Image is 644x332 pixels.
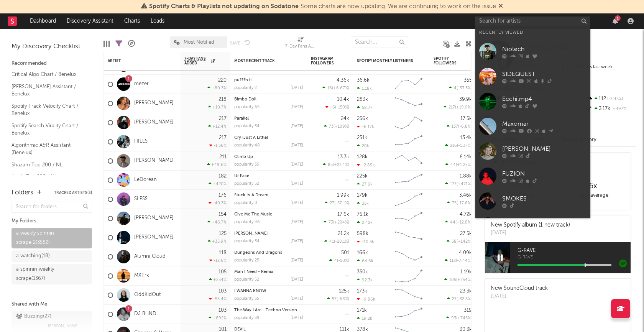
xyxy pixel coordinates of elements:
div: ( ) [445,258,472,263]
div: 217 [219,116,227,121]
div: Ur Face [234,174,303,178]
div: ( ) [449,85,472,90]
a: [PERSON_NAME] [475,139,590,164]
span: 217 [449,105,455,110]
div: ( ) [325,105,349,110]
div: -10.3k [357,239,374,244]
div: I WANNA KNOW [234,289,303,293]
div: 27.5k [460,231,472,236]
div: 182 [219,174,227,179]
a: a spinnin weekly scrape(1367) [11,264,92,284]
a: [PERSON_NAME] [134,158,174,164]
div: 24k [341,116,349,121]
a: OddKidOut [134,292,161,298]
div: DEVIL [234,327,303,332]
span: 93 [451,316,456,320]
div: [DATE] [291,143,303,148]
div: 211 [219,154,227,159]
div: 101 [219,327,227,332]
div: ( ) [324,239,349,244]
a: Ecchi.mp4 [475,89,590,114]
div: ( ) [447,239,472,244]
div: 36.6k [357,78,370,83]
a: Apple Top 200 / NL [11,173,84,181]
div: 20k [357,143,369,148]
div: -40.3 % [209,201,227,205]
div: popularity: 65 [234,105,260,109]
span: -33.3 % [458,86,471,90]
a: [PERSON_NAME] [234,232,268,236]
a: Maxomar [475,114,590,139]
a: [PERSON_NAME] [134,100,174,107]
a: Cry (Just A Little) [234,136,268,140]
span: +254 % [457,278,471,282]
div: Niotech [502,45,586,54]
a: Buzzing(27)[PERSON_NAME] [11,311,92,332]
span: : Some charts are now updating. We are continuing to work on the issue [149,3,496,10]
div: 27.6k [357,182,373,187]
button: Tracked Artists(3) [54,191,92,195]
div: 166k [357,250,368,255]
div: [DATE] [291,297,303,301]
div: 17.6k [337,212,349,217]
div: -6.17k [357,124,374,129]
button: 1 [613,18,618,24]
div: ( ) [329,258,349,263]
span: 44 [450,220,455,225]
span: 4 [454,86,457,90]
div: 171k [357,308,367,313]
div: -55.4 % [209,296,227,301]
div: ( ) [445,143,472,148]
div: [DATE] [291,278,303,282]
div: 218 [219,97,227,102]
div: ( ) [447,124,472,129]
div: Spotify Followers [434,56,460,66]
div: 225k [357,174,368,179]
a: [PERSON_NAME]-E [475,214,590,238]
a: mezer [134,81,149,87]
input: Search for folders... [11,202,92,213]
span: +497 % [610,107,628,111]
div: [DATE] [291,124,303,128]
div: 13.4k [460,135,472,140]
div: 7-Day Fans Added (7-Day Fans Added) [285,42,316,51]
svg: Chart title [391,228,426,247]
div: popularity: 39 [234,163,260,167]
div: 13.3k [338,154,349,159]
div: 75.1k [357,212,368,217]
svg: Chart title [391,190,426,209]
div: popularity: 25 [234,258,259,263]
div: New SoundCloud track [491,284,548,293]
div: [DATE] [491,229,570,237]
span: -150 % [336,105,348,110]
a: Man I Need - Remix [234,270,273,274]
span: 75 [452,201,457,205]
div: popularity: 35 [234,297,259,301]
div: 501 [341,250,349,255]
a: a weekly spinnin scrape 2(3582) [11,228,92,248]
div: Bimbo Doll [234,97,303,102]
div: [PERSON_NAME] [502,145,586,154]
div: Stuck In A Dream [234,193,303,197]
div: Cry (Just A Little) [234,136,303,140]
div: 17.5k [460,116,472,121]
div: +35.9 % [208,239,227,244]
div: 1.99k [337,193,349,198]
a: Stuck In A Dream [234,193,268,197]
span: -57.1 % [335,201,348,205]
span: -6.8 % [459,125,471,129]
svg: Chart title [391,247,426,266]
div: a spinnin weekly scrape ( 1367 ) [16,265,70,283]
div: Nein Mann [234,232,303,236]
div: 283k [357,97,368,102]
div: 7-Day Fans Added (7-Day Fans Added) [285,33,316,55]
div: 125k [339,289,349,294]
div: 1 [615,15,621,21]
div: popularity: 52 [234,182,259,186]
div: 128k [357,154,368,159]
div: Maxomar [502,120,586,129]
div: +10.7 % [208,105,227,110]
div: 21.2k [338,231,349,236]
div: 23.3k [460,289,472,294]
a: Leads [145,13,170,29]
